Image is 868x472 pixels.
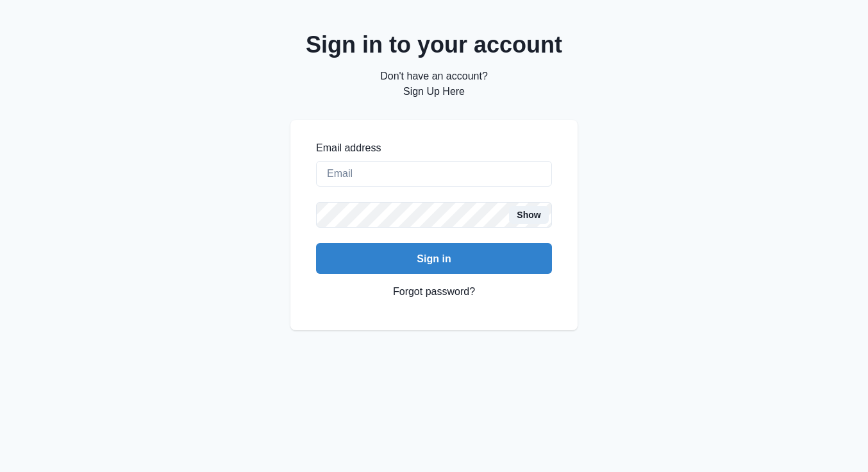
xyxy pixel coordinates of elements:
h2: Sign in to your account [290,31,578,58]
button: Show [509,206,548,224]
input: Email [316,161,552,187]
a: Sign Up Here [403,86,465,97]
label: Email address [316,140,544,156]
button: Sign in [316,243,552,274]
a: Forgot password? [393,274,475,310]
span: Don't have an account? [380,71,488,81]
